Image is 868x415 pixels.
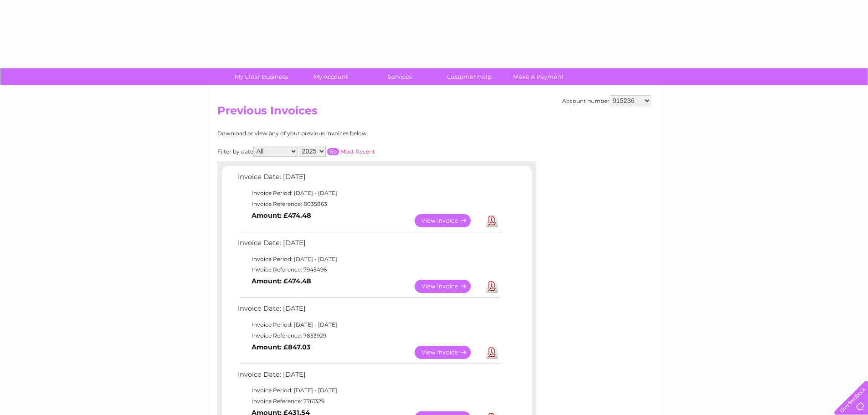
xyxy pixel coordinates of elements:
[293,68,368,85] a: My Account
[340,148,375,155] a: Most Recent
[236,330,502,341] td: Invoice Reference: 7853929
[562,95,651,106] div: Account number
[236,385,502,396] td: Invoice Period: [DATE] - [DATE]
[415,346,482,359] a: View
[236,319,502,330] td: Invoice Period: [DATE] - [DATE]
[236,171,502,188] td: Invoice Date: [DATE]
[252,343,311,351] b: Amount: £847.03
[362,68,437,85] a: Services
[224,68,299,85] a: My Clear Business
[236,254,502,265] td: Invoice Period: [DATE] - [DATE]
[217,146,457,157] div: Filter by date
[252,277,311,285] b: Amount: £474.48
[431,68,507,85] a: Customer Help
[217,104,651,122] h2: Previous Invoices
[252,211,311,220] b: Amount: £474.48
[486,346,498,359] a: Download
[415,280,482,293] a: View
[236,199,502,210] td: Invoice Reference: 8035863
[236,264,502,275] td: Invoice Reference: 7945496
[236,302,502,319] td: Invoice Date: [DATE]
[217,130,457,137] div: Download or view any of your previous invoices below.
[236,237,502,254] td: Invoice Date: [DATE]
[236,369,502,385] td: Invoice Date: [DATE]
[501,68,576,85] a: Make A Payment
[236,396,502,407] td: Invoice Reference: 7761329
[486,280,498,293] a: Download
[486,214,498,227] a: Download
[236,188,502,199] td: Invoice Period: [DATE] - [DATE]
[415,214,482,227] a: View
